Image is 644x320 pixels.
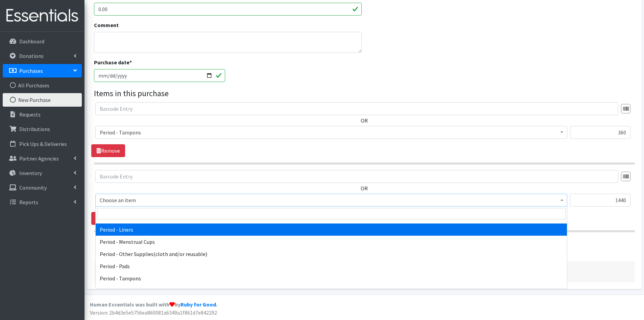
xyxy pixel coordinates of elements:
[90,301,217,308] strong: Human Essentials was built with by .
[3,4,82,27] img: HumanEssentials
[95,170,618,183] input: Barcode Entry
[3,93,82,107] a: New Purchase
[3,166,82,180] a: Inventory
[96,260,567,272] li: Period - Pads
[100,128,563,137] span: Period - Tampons
[19,38,44,45] p: Dashboard
[95,126,567,139] span: Period - Tampons
[19,199,38,206] p: Reports
[19,170,42,176] p: Inventory
[90,309,217,316] span: Version: 2b4d3e5e5756ea860081a6349a1f861d7e842292
[3,195,82,209] a: Reports
[361,184,368,192] label: OR
[181,301,216,308] a: Ruby for Good
[19,52,44,59] p: Donations
[3,152,82,165] a: Partner Agencies
[19,141,67,147] p: Pick Ups & Deliveries
[19,155,59,162] p: Partner Agencies
[96,284,567,297] li: Period Underwear
[3,49,82,63] a: Donations
[94,21,119,29] label: Comment
[95,102,618,115] input: Barcode Entry
[570,194,630,207] input: Quantity
[3,181,82,194] a: Community
[19,111,41,118] p: Requests
[96,272,567,284] li: Period - Tampons
[94,58,132,66] label: Purchase date
[3,64,82,78] a: Purchases
[96,236,567,248] li: Period - Menstrual Cups
[19,67,43,74] p: Purchases
[129,59,132,66] abbr: required
[94,87,635,100] legend: Items in this purchase
[19,184,47,191] p: Community
[19,126,50,132] p: Distributions
[361,116,368,125] label: OR
[3,35,82,48] a: Dashboard
[3,122,82,136] a: Distributions
[91,144,125,157] a: Remove
[96,223,567,236] li: Period - Liners
[3,79,82,92] a: All Purchases
[570,126,630,139] input: Quantity
[3,108,82,121] a: Requests
[100,195,563,205] span: Choose an item
[3,137,82,151] a: Pick Ups & Deliveries
[95,194,567,207] span: Choose an item
[96,248,567,260] li: Period - Other Supplies(cloth and/or reusable)
[91,212,125,225] a: Remove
